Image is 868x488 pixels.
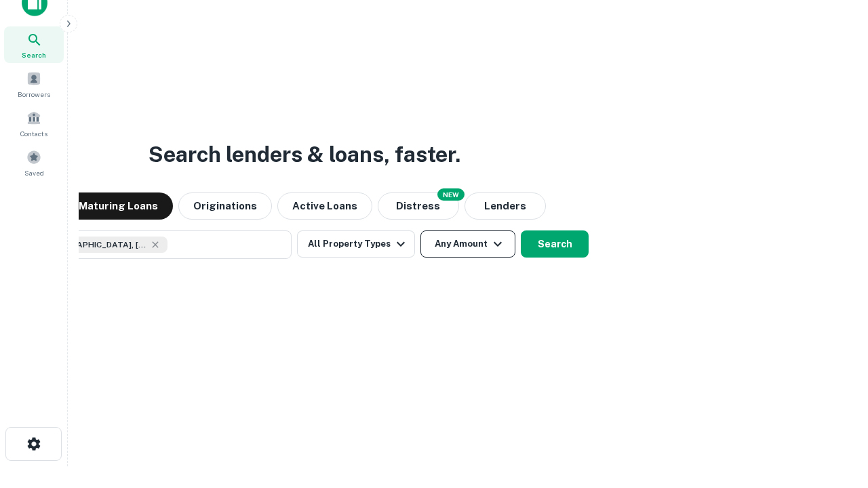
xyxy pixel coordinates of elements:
button: Originations [178,192,272,220]
h3: Search lenders & loans, faster. [149,138,460,171]
span: [GEOGRAPHIC_DATA], [GEOGRAPHIC_DATA], [GEOGRAPHIC_DATA] [45,239,147,251]
span: Saved [24,167,44,178]
a: Borrowers [4,66,64,102]
button: Active Loans [277,192,372,220]
a: Saved [4,144,64,181]
button: [GEOGRAPHIC_DATA], [GEOGRAPHIC_DATA], [GEOGRAPHIC_DATA] [20,230,292,259]
button: Search distressed loans with lien and other non-mortgage details. [378,192,459,220]
button: All Property Types [297,230,415,258]
a: Search [4,26,64,63]
span: Search [22,49,46,60]
button: Search [521,230,589,258]
button: Maturing Loans [64,192,173,220]
div: NEW [437,188,465,201]
span: Contacts [20,128,47,139]
button: Lenders [465,192,546,220]
a: Contacts [4,105,64,142]
button: Any Amount [420,230,515,258]
iframe: Chat Widget [800,380,868,445]
span: Borrowers [18,89,50,100]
